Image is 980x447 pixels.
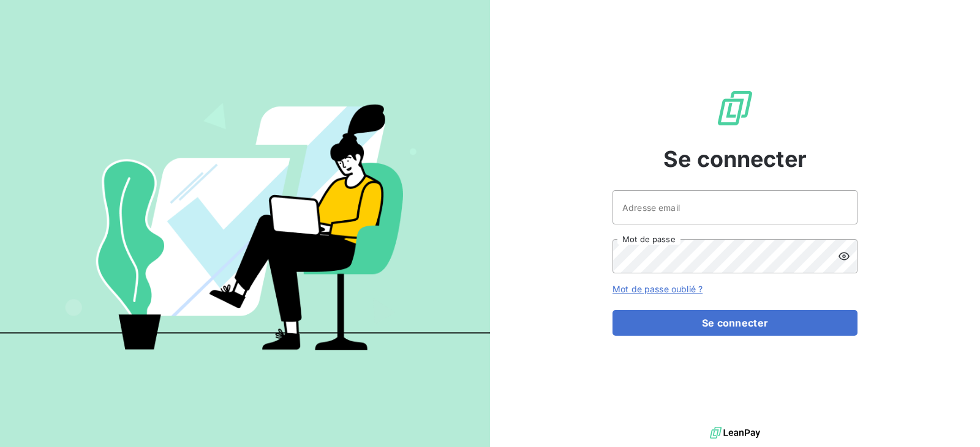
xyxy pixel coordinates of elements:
[612,190,858,224] input: placeholder
[612,284,703,294] a: Mot de passe oublié ?
[612,310,858,336] button: Se connecter
[710,424,760,442] img: logo
[663,142,807,175] span: Se connecter
[715,89,755,128] img: Logo LeanPay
